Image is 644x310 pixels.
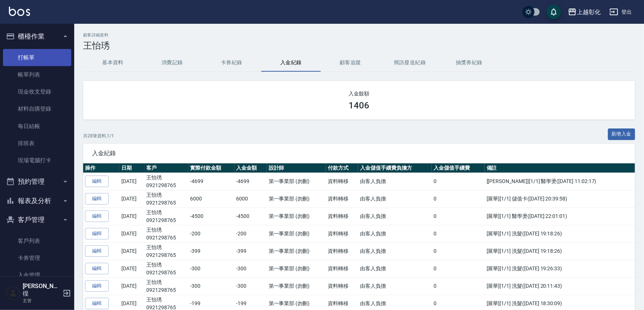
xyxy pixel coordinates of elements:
td: 王怡琇 [144,208,189,225]
a: 編輯 [85,176,109,187]
p: 0921298765 [146,199,187,207]
a: 現金收支登錄 [3,83,71,100]
th: 入金金額 [235,163,267,173]
th: 實際付款金額 [189,163,235,173]
th: 付款方式 [326,163,358,173]
td: [DATE] [120,208,144,225]
td: 第一事業部 (勿刪) [267,242,326,260]
a: 每日結帳 [3,118,71,135]
td: 由客人負擔 [358,242,432,260]
button: 基本資料 [83,54,143,72]
td: 第一事業部 (勿刪) [267,208,326,225]
button: 顧客追蹤 [321,54,380,72]
td: [DATE] [120,277,144,295]
td: [展華][1/1] 儲值卡([DATE] 20:39:58) [485,190,635,208]
p: 0921298765 [146,286,187,294]
a: 編輯 [85,263,109,274]
td: 資料轉移 [326,277,358,295]
td: 6000 [235,190,267,208]
a: 現場電腦打卡 [3,152,71,169]
th: 日期 [120,163,144,173]
a: 客戶列表 [3,232,71,249]
td: 0 [432,208,485,225]
td: 王怡琇 [144,225,189,242]
td: [展華][1/1] 洗髮([DATE] 19:18:26) [485,242,635,260]
button: 預約管理 [3,172,71,191]
td: 0 [432,190,485,208]
td: -4500 [189,208,235,225]
td: [展華][1/1] 洗髮([DATE] 19:18:26) [485,225,635,242]
a: 編輯 [85,280,109,292]
td: 6000 [189,190,235,208]
td: [展華][1/1] 洗髮([DATE] 19:26:33) [485,260,635,277]
td: 第一事業部 (勿刪) [267,277,326,295]
td: 第一事業部 (勿刪) [267,260,326,277]
td: 由客人負擔 [358,190,432,208]
a: 編輯 [85,228,109,239]
td: 0 [432,242,485,260]
th: 入金儲值手續費負擔方 [358,163,432,173]
td: 由客人負擔 [358,260,432,277]
td: 由客人負擔 [358,173,432,190]
td: [DATE] [120,225,144,242]
img: Person [6,286,21,301]
td: 資料轉移 [326,242,358,260]
a: 打帳單 [3,49,71,66]
td: 0 [432,260,485,277]
button: 櫃檯作業 [3,27,71,46]
a: 入金管理 [3,267,71,284]
td: 資料轉移 [326,173,358,190]
button: 入金紀錄 [261,54,321,72]
td: 資料轉移 [326,208,358,225]
td: 王怡琇 [144,242,189,260]
a: 編輯 [85,245,109,257]
div: 上越彰化 [577,7,601,17]
img: Logo [9,7,30,16]
td: 第一事業部 (勿刪) [267,190,326,208]
td: -399 [189,242,235,260]
h3: 王怡琇 [83,40,635,51]
p: 0921298765 [146,182,187,189]
td: [[PERSON_NAME]][1/1] 醫學燙([DATE] 11:02:17) [485,173,635,190]
td: -4699 [235,173,267,190]
th: 入金儲值手續費 [432,163,485,173]
p: 0921298765 [146,269,187,277]
td: [DATE] [120,173,144,190]
button: 登出 [607,5,635,19]
td: -300 [235,277,267,295]
td: 0 [432,225,485,242]
button: 消費記錄 [143,54,202,72]
td: [DATE] [120,260,144,277]
td: [DATE] [120,190,144,208]
h2: 顧客詳細資料 [83,33,635,37]
a: 排班表 [3,135,71,152]
td: 由客人負擔 [358,277,432,295]
p: 共 28 筆資料, 1 / 1 [83,133,114,139]
th: 備註 [485,163,635,173]
button: 卡券紀錄 [202,54,261,72]
h5: [PERSON_NAME]徨 [23,283,61,297]
td: 王怡琇 [144,277,189,295]
th: 設計師 [267,163,326,173]
td: 第一事業部 (勿刪) [267,173,326,190]
td: -200 [189,225,235,242]
button: save [546,4,561,19]
td: 0 [432,277,485,295]
span: 入金紀錄 [92,150,626,157]
a: 編輯 [85,193,109,205]
td: -4699 [189,173,235,190]
td: -300 [189,260,235,277]
button: 客戶管理 [3,210,71,229]
td: -4500 [235,208,267,225]
td: 0 [432,173,485,190]
button: 報表及分析 [3,191,71,211]
p: 0921298765 [146,234,187,242]
td: 第一事業部 (勿刪) [267,225,326,242]
td: 王怡琇 [144,260,189,277]
a: 帳單列表 [3,66,71,83]
button: 簡訊發送紀錄 [380,54,439,72]
td: 資料轉移 [326,260,358,277]
td: -300 [235,260,267,277]
td: -399 [235,242,267,260]
h2: 入金餘額 [92,90,626,97]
